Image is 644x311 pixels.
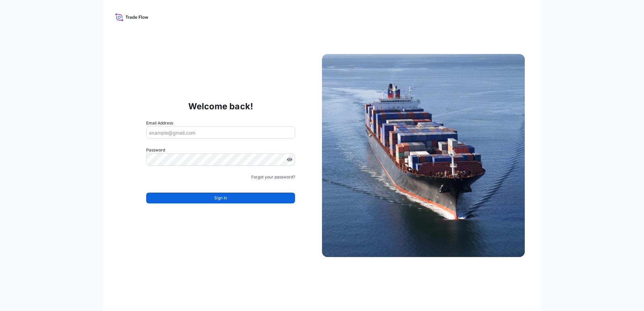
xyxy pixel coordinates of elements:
[251,174,295,180] a: Forgot your password?
[287,157,292,162] button: Show password
[146,147,295,153] label: Password
[188,101,253,112] p: Welcome back!
[146,120,173,126] label: Email Address
[146,193,295,203] button: Sign In
[322,54,525,257] img: Ship illustration
[214,195,227,201] span: Sign In
[146,126,295,139] input: example@gmail.com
